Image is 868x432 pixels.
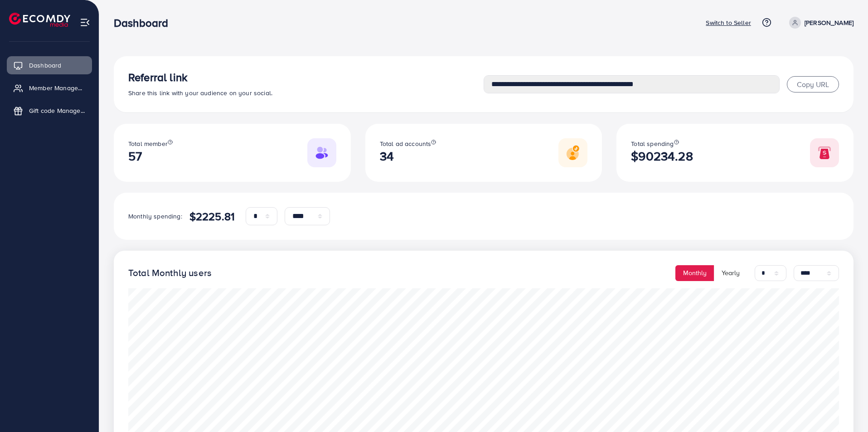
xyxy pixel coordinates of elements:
[29,61,61,70] span: Dashboard
[128,88,272,97] span: Share this link with your audience on your social.
[80,17,90,28] img: menu
[787,76,839,92] button: Copy URL
[128,267,212,279] h4: Total Monthly users
[189,210,235,223] h4: $2225.81
[7,79,92,97] a: Member Management
[114,16,175,29] h3: Dashboard
[7,102,92,120] a: Gift code Management
[128,149,173,164] h2: 57
[29,106,85,115] span: Gift code Management
[9,13,70,27] img: logo
[810,138,839,167] img: Responsive image
[558,138,587,167] img: Responsive image
[786,17,853,29] a: [PERSON_NAME]
[631,149,693,164] h2: $90234.28
[797,79,829,89] span: Copy URL
[631,139,674,148] span: Total spending
[307,138,336,167] img: Responsive image
[29,83,85,92] span: Member Management
[829,391,861,425] iframe: Chat
[706,17,751,28] p: Switch to Seller
[380,139,432,148] span: Total ad accounts
[714,265,747,281] button: Yearly
[128,71,484,84] h3: Referral link
[675,265,714,281] button: Monthly
[380,149,436,164] h2: 34
[7,56,92,74] a: Dashboard
[128,211,182,222] p: Monthly spending:
[128,139,168,148] span: Total member
[805,17,853,28] p: [PERSON_NAME]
